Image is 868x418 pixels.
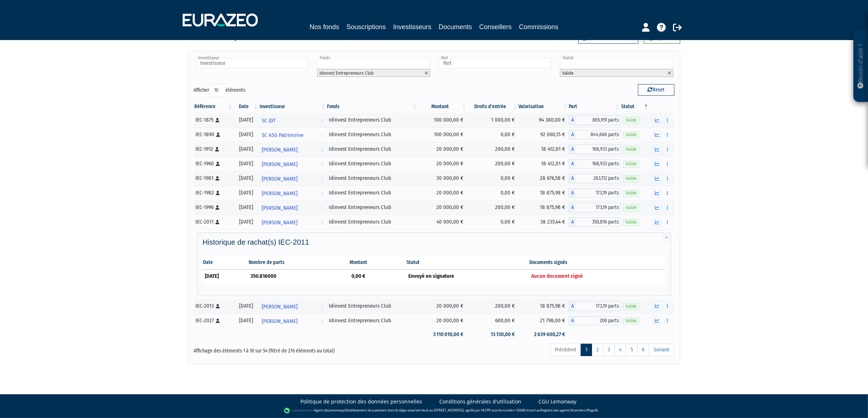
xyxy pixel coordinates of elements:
a: [PERSON_NAME] [259,186,326,200]
span: [PERSON_NAME] [262,158,297,171]
span: 350,816 parts [576,217,620,227]
i: Voir l'investisseur [321,187,323,200]
td: 18 412,01 € [518,142,569,157]
span: Valide [623,190,639,197]
th: Part: activer pour trier la colonne par ordre croissant [569,100,620,113]
div: Idinvest Entrepreneurs Club [329,204,415,211]
span: Valide [623,131,639,138]
div: Affichage des éléments 1 à 10 sur 54 (filtré de 276 éléments au total) [194,343,388,355]
a: Suivant [649,344,674,356]
td: 28 676,58 € [518,171,569,186]
div: IEC-1912 [196,145,231,153]
span: [PERSON_NAME] [262,143,297,157]
i: Voir l'investisseur [321,158,323,171]
span: 173,19 parts [576,188,620,198]
a: 1 [581,344,592,356]
span: SC ASG Patrimoine [262,129,303,142]
span: 865,951 parts [576,115,620,125]
a: Conseillers [479,22,512,32]
span: Valide [623,204,639,211]
td: 3 110 010,00 € [418,328,467,341]
i: Voir l'investisseur [321,114,323,127]
i: [Français] Personne physique [216,162,220,166]
a: 3 [603,344,615,356]
td: 20 000,00 € [418,299,467,313]
div: Idinvest Entrepreneurs Club [329,116,415,124]
td: [DATE] [203,269,248,283]
span: Valide [623,117,639,124]
td: 21 798,00 € [518,313,569,328]
a: [PERSON_NAME] [259,299,326,313]
td: 18 875,98 € [518,200,569,215]
td: 18 875,98 € [518,299,569,313]
th: Fonds: activer pour trier la colonne par ordre croissant [326,100,417,113]
button: Reset [638,84,674,96]
a: Conditions générales d'utilisation [440,398,522,405]
span: SC JDT [262,114,276,127]
td: 0,00 € [467,127,518,142]
td: 350.816000 [248,269,349,283]
a: [PERSON_NAME] [259,313,326,328]
div: A - Idinvest Entrepreneurs Club [569,130,620,139]
span: Valide [623,175,639,182]
td: 40 000,00 € [418,215,467,229]
a: 6 [637,344,649,356]
span: A [569,159,576,169]
span: A [569,130,576,139]
span: Valide [623,318,639,324]
td: 1 000,00 € [467,113,518,127]
td: 200,00 € [467,157,518,171]
label: Afficher éléments [194,84,246,96]
span: A [569,188,576,198]
div: A - Idinvest Entrepreneurs Club [569,174,620,183]
div: A - Idinvest Entrepreneurs Club [569,316,620,326]
td: 38 235,44 € [518,215,569,229]
span: 168,933 parts [576,145,620,154]
i: [Français] Personne physique [216,220,220,224]
div: [DATE] [236,145,256,153]
span: A [569,217,576,227]
a: [PERSON_NAME] [259,200,326,215]
span: 263,112 parts [576,174,620,183]
a: Lemonway [328,408,345,413]
img: logo-lemonway.png [284,407,312,414]
i: [Français] Personne physique [216,205,220,210]
i: Voir l'investisseur [321,172,323,186]
div: Idinvest Entrepreneurs Club [329,160,415,167]
div: Idinvest Entrepreneurs Club [329,145,415,153]
span: 200 parts [576,316,620,326]
div: IEC-1981 [196,174,231,182]
span: A [569,316,576,326]
th: Nombre de parts [248,256,349,269]
td: 18 875,98 € [518,186,569,200]
div: A - Idinvest Entrepreneurs Club [569,188,620,198]
td: 2 639 600,27 € [518,328,569,341]
div: - Agent de (établissement de paiement dont le siège social est situé au [STREET_ADDRESS], agréé p... [7,407,861,414]
a: Commissions [519,22,558,32]
div: [DATE] [236,160,256,167]
p: Besoin d'aide ? [857,33,865,99]
span: Valide [623,161,639,167]
a: 2 [592,344,603,356]
div: IEC-1875 [196,116,231,124]
span: 173,19 parts [576,301,620,311]
img: 1732889491-logotype_eurazeo_blanc_rvb.png [183,13,258,27]
i: [Français] Personne physique [216,191,220,195]
div: IEC-1982 [196,189,231,197]
div: [DATE] [236,204,256,211]
th: Documents signés [529,256,665,269]
div: [DATE] [236,302,256,310]
td: 18 412,01 € [518,157,569,171]
div: [DATE] [236,189,256,197]
div: A - Idinvest Entrepreneurs Club [569,115,620,125]
i: [Français] Personne physique [216,304,220,308]
th: Valorisation: activer pour trier la colonne par ordre croissant [518,100,569,113]
span: [PERSON_NAME] [262,300,297,313]
i: [Français] Personne physique [215,147,219,151]
span: Valide [562,70,573,76]
td: 20 000,00 € [418,157,467,171]
th: Montant: activer pour trier la colonne par ordre croissant [418,100,467,113]
a: CGU Lemonway [539,398,577,405]
td: 94 380,00 € [518,113,569,127]
span: A [569,145,576,154]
